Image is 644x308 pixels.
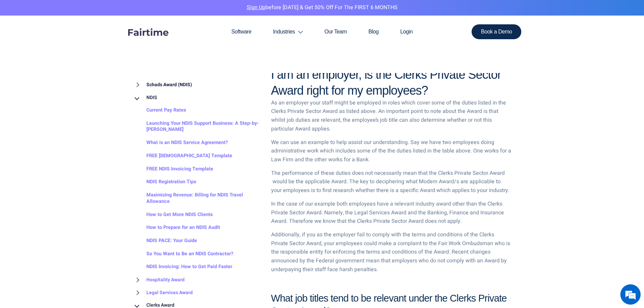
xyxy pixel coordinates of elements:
[271,200,511,226] p: In the case of our example both employees have a relevant industry award other than the Clerks Pr...
[133,274,185,286] a: Hospitality Award
[262,16,314,48] a: Industries
[11,131,49,137] div: Need Clerks Rates?
[3,197,129,221] textarea: Enter details in the input field
[271,99,511,133] p: As an employer your staff might be employed in roles which cover some of the duties listed in the...
[133,117,261,136] a: Launching Your NDIS Support Business: A Step-by-[PERSON_NAME]
[472,24,522,39] a: Book a Demo
[481,29,512,34] span: Book a Demo
[133,78,192,91] a: Schads Award (NDIS)
[271,231,511,274] p: Additionally, if you as the employer fail to comply with the terms and conditions of the Clerks P...
[271,138,511,164] p: We can use an example to help assist our understanding. Say we have two employees doing administr...
[133,286,193,299] a: Legal Services Award
[133,260,232,274] a: NDIS Invoicing: How to Get Paid Faster
[133,163,213,176] a: FREE NDIS Invoicing Template
[133,136,228,149] a: What is an NDIS Service Agreement?
[358,16,389,48] a: Blog
[271,169,511,195] p: The performance of these duties does not necessarily mean that the Clerks Private Sector Award wo...
[16,145,107,152] div: We'll Send Them to You
[389,16,424,48] a: Login
[5,3,639,12] p: before [DATE] & Get 50% Off for the FIRST 6 MONTHS
[314,16,358,48] a: Our Team
[220,16,262,48] a: Software
[133,175,196,189] a: NDIS Registration Tips
[133,149,232,163] a: FREE [DEMOGRAPHIC_DATA] Template
[88,171,107,180] div: Submit
[133,104,186,117] a: Current Pay Rates
[133,91,157,104] a: NDIS
[35,38,114,47] div: Need Clerks Rates?
[133,189,261,208] a: Maximizing Revenue: Billing for NDIS Travel Allowance
[271,67,511,99] h2: I am an employer, is the Clerks Private Sector Award right for my employees?
[111,3,127,20] div: Minimize live chat window
[133,234,197,247] a: NDIS PACE: Your Guide
[133,247,233,261] a: So You Want to Be an NDIS Contractor?
[133,208,213,221] a: How to Get More NDIS Clients
[247,3,265,11] a: Sign Up
[133,221,220,234] a: How to Prepare for an NDIS Audit
[11,34,28,51] img: d_7003521856_operators_12627000000521031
